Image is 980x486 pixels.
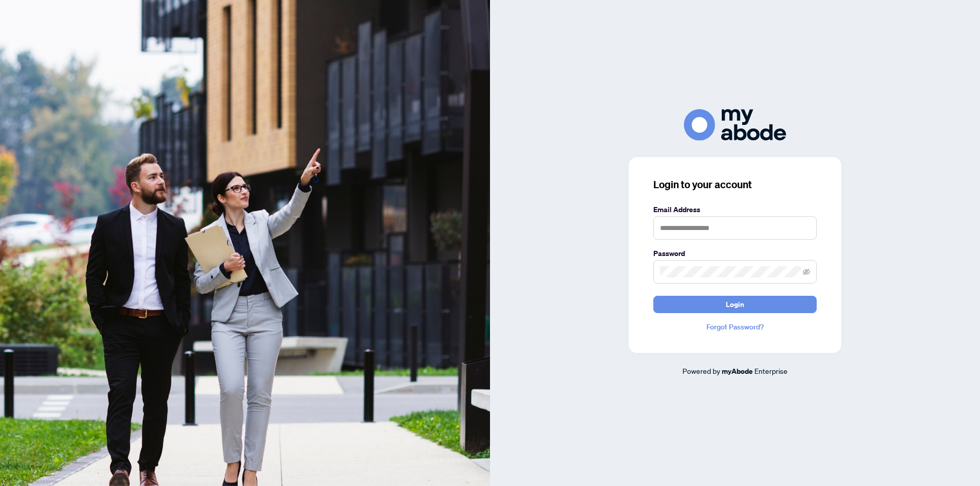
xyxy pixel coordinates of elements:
label: Email Address [653,204,817,215]
h3: Login to your account [653,177,817,192]
label: Password [653,248,817,259]
span: Login [726,296,744,313]
span: Powered by [682,366,720,375]
span: Enterprise [754,366,788,375]
a: myAbode [722,366,753,377]
button: Login [653,296,817,313]
span: eye-invisible [803,268,810,275]
a: Forgot Password? [653,321,817,332]
img: ma-logo [684,109,786,140]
